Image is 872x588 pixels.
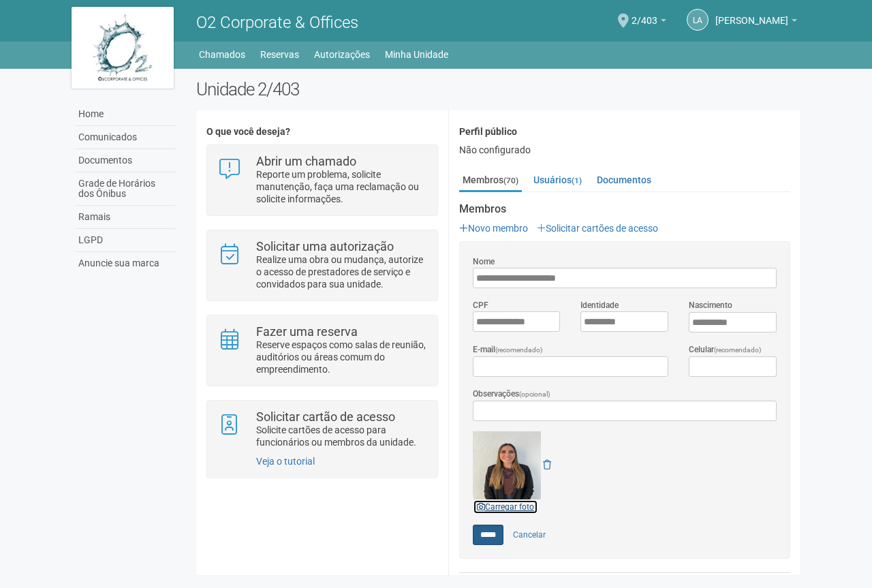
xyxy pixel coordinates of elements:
a: LGPD [75,229,176,252]
a: Minha Unidade [385,45,448,64]
a: Documentos [75,149,176,172]
strong: Solicitar cartão de acesso [256,409,395,424]
span: O2 Corporate & Offices [196,13,358,32]
label: CPF [473,299,488,311]
strong: Fazer uma reserva [256,324,358,339]
p: Reserve espaços como salas de reunião, auditórios ou áreas comum do empreendimento. [256,339,427,375]
a: Reservas [260,45,299,64]
a: Anuncie sua marca [75,252,176,275]
a: Ramais [75,206,176,229]
a: Grade de Horários dos Ônibus [75,172,176,206]
a: Abrir um chamado Reporte um problema, solicite manutenção, faça uma reclamação ou solicite inform... [217,155,426,205]
strong: Membros [459,203,790,215]
a: Fazer uma reserva Reserve espaços como salas de reunião, auditórios ou áreas comum do empreendime... [217,326,426,375]
a: Autorizações [314,45,370,64]
strong: Solicitar uma autorização [256,239,394,253]
label: Identidade [580,299,619,311]
span: Luísa Antunes de Mesquita [715,2,788,26]
img: logo.jpg [72,7,174,89]
label: Nome [473,256,495,268]
strong: Abrir um chamado [256,154,356,168]
span: (opcional) [519,390,550,398]
span: 2/403 [632,2,657,26]
a: Documentos [593,170,655,190]
small: (1) [572,176,582,185]
p: Reporte um problema, solicite manutenção, faça uma reclamação ou solicite informações. [256,168,427,205]
h2: Unidade 2/403 [196,79,800,99]
span: (recomendado) [714,346,762,354]
a: Cancelar [505,525,553,545]
small: (70) [503,176,518,185]
a: LA [687,9,708,31]
h4: Perfil público [459,127,790,137]
a: Solicitar cartões de acesso [537,223,658,234]
a: Home [75,103,176,126]
a: Solicitar cartão de acesso Solicite cartões de acesso para funcionários ou membros da unidade. [217,411,426,448]
p: Realize uma obra ou mudança, autorize o acesso de prestadores de serviço e convidados para sua un... [256,253,427,290]
a: Carregar foto [473,499,538,514]
div: Não configurado [459,144,790,156]
a: Chamados [199,45,245,64]
label: E-mail [473,343,543,356]
label: Observações [473,388,550,401]
span: (recomendado) [495,346,543,354]
label: Nascimento [689,299,732,311]
a: Remover [543,459,551,470]
label: Celular [689,343,762,356]
a: Veja o tutorial [256,456,315,467]
a: Usuários(1) [530,170,585,190]
a: Membros(70) [459,170,522,192]
h4: O que você deseja? [206,127,437,137]
a: 2/403 [632,17,666,28]
a: Comunicados [75,126,176,149]
a: Solicitar uma autorização Realize uma obra ou mudança, autorize o acesso de prestadores de serviç... [217,241,426,290]
a: [PERSON_NAME] [715,17,797,28]
a: Novo membro [459,223,528,234]
p: Solicite cartões de acesso para funcionários ou membros da unidade. [256,424,427,448]
img: GetFile [473,431,541,499]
